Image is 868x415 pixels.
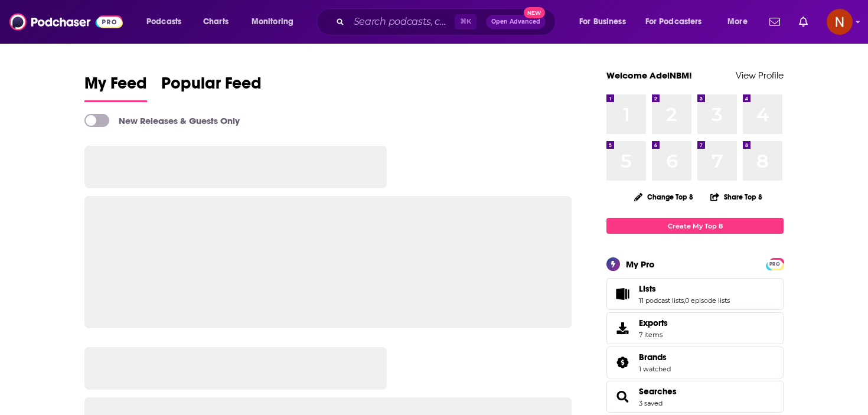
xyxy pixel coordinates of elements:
span: 7 items [639,331,668,339]
a: 1 watched [639,365,671,373]
a: Lists [639,283,730,294]
span: Monitoring [252,14,293,30]
a: Searches [611,388,634,405]
span: Charts [203,14,229,30]
span: PRO [768,260,782,269]
a: 3 saved [639,399,663,407]
span: Searches [606,381,784,413]
input: Search podcasts, credits, & more... [349,12,455,31]
span: Brands [606,347,784,378]
img: User Profile [827,9,853,35]
span: Exports [639,318,668,328]
a: Searches [639,386,677,397]
div: My Pro [626,259,655,270]
span: New [524,7,545,18]
a: Charts [195,12,236,31]
button: open menu [138,12,197,31]
span: For Podcasters [645,14,702,30]
button: open menu [243,12,309,31]
button: open menu [638,12,719,31]
a: Show notifications dropdown [765,12,785,32]
a: 0 episode lists [685,296,730,305]
button: Open AdvancedNew [486,15,546,29]
span: My Feed [84,73,147,100]
span: Lists [639,283,656,294]
span: More [727,14,748,30]
a: My Feed [84,73,147,102]
a: Exports [606,312,784,344]
span: Logged in as AdelNBM [827,9,853,35]
img: Podchaser - Follow, Share and Rate Podcasts [9,11,123,33]
button: Share Top 8 [710,185,763,208]
span: , [684,296,685,305]
button: open menu [571,12,641,31]
span: Lists [606,278,784,310]
a: Show notifications dropdown [794,12,812,32]
a: PRO [768,259,782,268]
button: Change Top 8 [627,189,700,204]
a: Popular Feed [161,73,262,102]
a: Create My Top 8 [606,218,784,234]
a: New Releases & Guests Only [84,114,240,127]
button: open menu [719,12,762,31]
a: 11 podcast lists [639,296,684,305]
span: Exports [611,320,634,336]
a: Brands [639,352,671,362]
a: Brands [611,354,634,371]
span: Brands [639,352,667,362]
span: Podcasts [146,14,181,30]
a: Welcome AdelNBM! [606,70,692,81]
a: Lists [611,286,634,302]
span: Popular Feed [161,73,262,100]
span: ⌘ K [455,14,477,30]
div: Search podcasts, credits, & more... [328,8,567,35]
button: Show profile menu [827,9,853,35]
span: Open Advanced [491,19,540,25]
span: For Business [579,14,626,30]
a: View Profile [736,70,784,81]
